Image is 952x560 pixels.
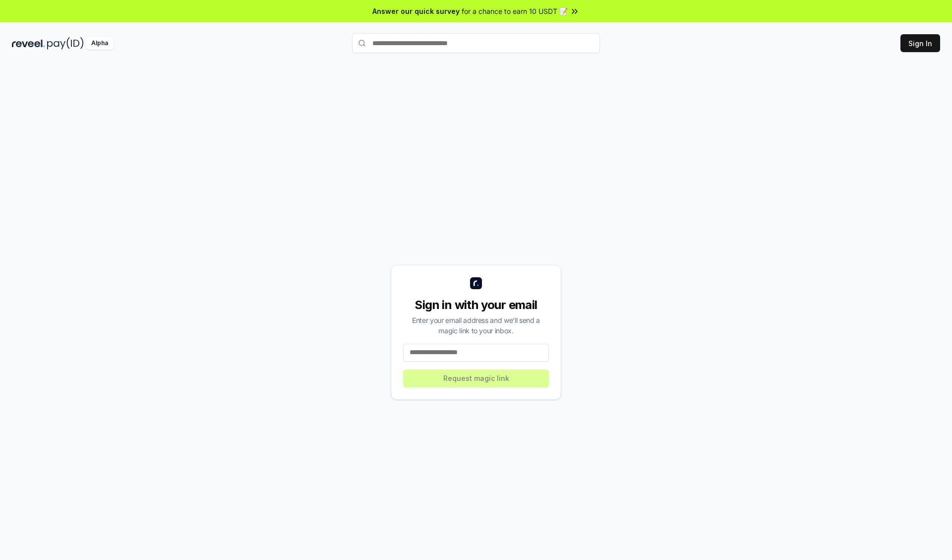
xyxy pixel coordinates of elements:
img: pay_id [47,37,84,50]
div: Sign in with your email [403,297,549,313]
img: logo_small [470,277,482,289]
button: Sign In [900,34,940,52]
img: reveel_dark [12,37,45,50]
span: Answer our quick survey [372,6,460,16]
div: Alpha [86,37,114,50]
div: Enter your email address and we’ll send a magic link to your inbox. [403,315,549,336]
span: for a chance to earn 10 USDT 📝 [462,6,568,16]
